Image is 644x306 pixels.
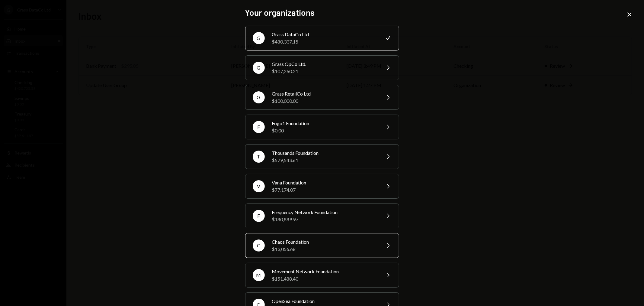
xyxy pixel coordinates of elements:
[272,127,377,134] div: $0.00
[272,90,377,97] div: Grass RetailCo Ltd
[245,85,399,110] button: GGrass RetailCo Ltd$100,000.00
[272,298,377,305] div: OpenSea Foundation
[245,263,399,288] button: MMovement Network Foundation$151,488.40
[253,151,265,163] div: T
[245,115,399,139] button: FFogo1 Foundation$0.00
[253,91,265,103] div: G
[272,97,377,105] div: $100,000.00
[272,238,377,246] div: Chaos Foundation
[253,180,265,192] div: V
[245,203,399,228] button: FFrequency Network Foundation$180,889.97
[253,269,265,281] div: M
[272,268,377,275] div: Movement Network Foundation
[272,149,377,157] div: Thousands Foundation
[245,233,399,258] button: CChaos Foundation$13,056.68
[245,7,399,18] h2: Your organizations
[272,38,377,45] div: $480,337.15
[272,186,377,194] div: $77,174.07
[272,68,377,75] div: $107,260.21
[272,31,377,38] div: Grass DataCo Ltd
[272,120,377,127] div: Fogo1 Foundation
[272,246,377,253] div: $13,056.68
[272,275,377,282] div: $151,488.40
[272,157,377,164] div: $579,543.61
[245,174,399,199] button: VVana Foundation$77,174.07
[272,209,377,216] div: Frequency Network Foundation
[272,179,377,186] div: Vana Foundation
[253,62,265,74] div: G
[272,216,377,223] div: $180,889.97
[253,210,265,222] div: F
[272,60,377,68] div: Grass OpCo Ltd.
[253,32,265,44] div: G
[245,144,399,169] button: TThousands Foundation$579,543.61
[245,26,399,50] button: GGrass DataCo Ltd$480,337.15
[245,55,399,80] button: GGrass OpCo Ltd.$107,260.21
[253,239,265,252] div: C
[253,121,265,133] div: F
